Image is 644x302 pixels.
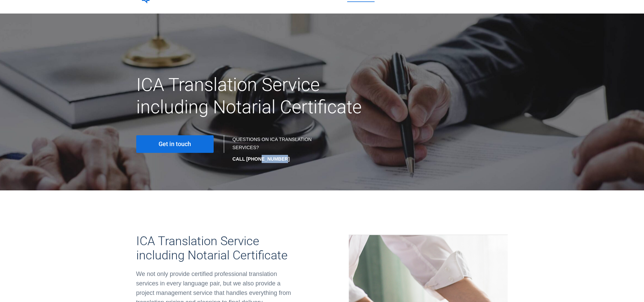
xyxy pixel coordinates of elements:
[233,156,290,162] strong: CALL [PHONE_NUMBER]
[159,141,191,147] span: Get in touch
[233,135,315,163] div: QUESTIONS ON ICA TRANSLATION SERVICES?
[136,74,381,118] h1: ICA Translation Service including Notarial Certificate
[136,234,295,262] h3: ICA Translation Service including Notarial Certificate
[136,135,214,153] a: Get in touch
